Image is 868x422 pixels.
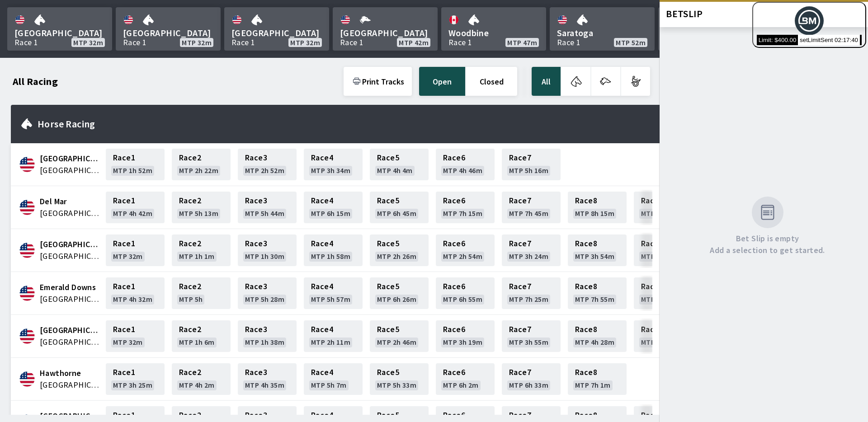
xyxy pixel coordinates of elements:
span: MTP 4h 4m [377,167,413,174]
span: United States [40,379,100,391]
span: Race 6 [443,412,465,419]
span: Race 5 [377,154,399,161]
span: Hawthorne [40,367,100,379]
span: Race 8 [575,283,597,290]
span: Race 1 [113,369,135,376]
span: [GEOGRAPHIC_DATA] [340,27,430,39]
h2: Horse Racing [38,120,652,127]
a: Race8MTP 7h 55m [568,277,627,309]
span: Race 3 [245,283,267,290]
button: open [419,67,465,96]
span: setLimitSent 02:17:40 [798,35,860,45]
span: MTP 1h 30m [245,253,284,260]
span: Race 4 [311,326,333,333]
span: Race 1 [113,283,135,290]
span: Limit: $ [757,35,862,45]
span: Print Tracks [362,76,404,87]
span: MTP 7h 45m [509,210,548,217]
a: Race4MTP 6h 15m [304,192,363,223]
span: MTP 42m [399,39,429,46]
span: MTP 7h 55m [575,295,614,303]
a: Race4MTP 5h 7m [304,363,363,395]
a: Race4MTP 5h 57m [304,277,363,309]
span: MTP 32m [290,39,320,46]
span: Race 1 [113,326,135,333]
a: Race7MTP 3h 55m [502,320,561,352]
span: MTP 3h 54m [575,253,614,260]
a: Race2MTP 1h 6m [172,320,231,352]
span: Race 9 [641,197,663,204]
span: Race 8 [575,326,597,333]
span: Race 5 [377,412,399,419]
span: MTP 32m [182,39,212,46]
button: QA MenuLimit: $400.00 setLimitSent 02:17:40 [752,2,866,48]
span: Saratoga [557,27,647,39]
span: Race 9 [641,412,663,419]
span: MTP 2h 54m [443,253,482,260]
span: Race 7 [509,154,531,161]
a: Race8MTP 8h 15m [568,192,627,223]
span: MTP 4h 28m [575,338,614,346]
span: Race 6 [443,197,465,204]
a: Race2MTP 5h 13m [172,192,231,223]
span: Race 7 [509,412,531,419]
span: Race 4 [311,369,333,376]
div: Race 1 [231,39,255,46]
a: Race6MTP 4h 46m [436,149,495,180]
button: Print Tracks [344,67,412,96]
span: MTP 1h 6m [179,338,215,346]
a: Race7MTP 6h 33m [502,363,561,395]
span: Race 9 [641,283,663,290]
span: Race 6 [443,369,465,376]
span: 400.00 [778,37,797,43]
a: Race3MTP 1h 30m [238,234,297,266]
span: MTP 5h 44m [245,210,284,217]
span: MTP 5h 57m [311,295,350,303]
a: Race2MTP 5h [172,277,231,309]
a: Race6MTP 6h 2m [436,363,495,395]
a: Race8MTP 7h 1m [568,363,627,395]
a: Race3MTP 4h 35m [238,363,297,395]
span: Race 1 [113,412,135,419]
span: Race 8 [575,412,597,419]
span: United States [40,336,100,348]
a: [GEOGRAPHIC_DATA]Race 1MTP 32m [7,7,112,51]
span: MTP 8h 45m [641,210,680,217]
a: WoodbineRace 1MTP 47m [441,7,546,51]
div: Race 1 [448,39,472,46]
span: Race 5 [377,369,399,376]
span: Race 8 [575,197,597,204]
span: MTP 6h 26m [377,295,416,303]
span: Race 5 [377,240,399,247]
span: Gulfstream Park [40,324,100,336]
span: Race 4 [311,197,333,204]
span: Race 3 [245,326,267,333]
span: MTP 3h 55m [509,338,548,346]
span: MTP 4h 46m [443,167,482,174]
span: MTP 5h 28m [245,295,284,303]
span: Race 1 [113,154,135,161]
span: Race 4 [311,412,333,419]
a: Race6MTP 6h 55m [436,277,495,309]
span: Race 2 [179,283,201,290]
span: Race 8 [575,240,597,247]
span: Race 9 [641,326,663,333]
span: Race 9 [641,240,663,247]
a: Race4MTP 2h 11m [304,320,363,352]
a: Race1MTP 3h 25m [106,363,165,395]
span: Race 3 [245,412,267,419]
a: Race7MTP 7h 45m [502,192,561,223]
span: United States [40,164,100,176]
span: Race 6 [443,154,465,161]
span: Race 6 [443,283,465,290]
a: Race9MTP 4h 24m [634,234,693,266]
span: Race 7 [509,240,531,247]
span: Race 2 [179,154,201,161]
span: Race 3 [245,240,267,247]
a: Race5MTP 6h 26m [370,277,429,309]
span: Race 2 [179,240,201,247]
span: Monmouth Park [40,410,100,422]
span: Race 3 [245,154,267,161]
span: Race 4 [311,283,333,290]
a: Race5MTP 2h 46m [370,320,429,352]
